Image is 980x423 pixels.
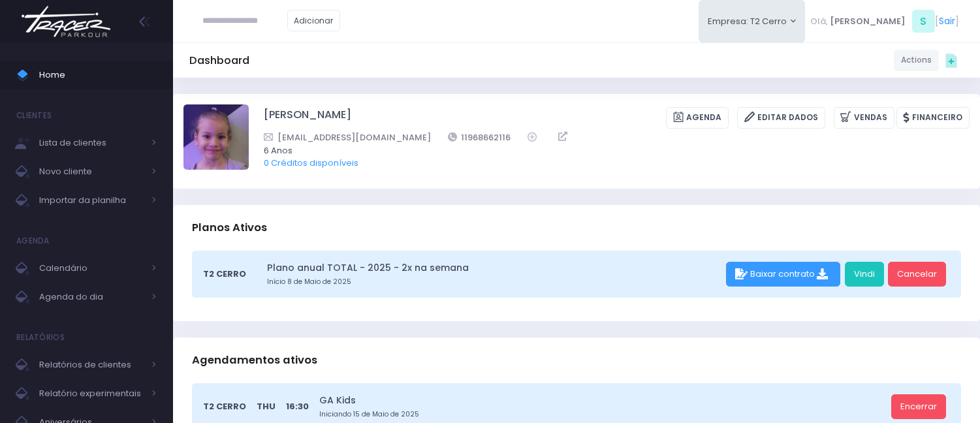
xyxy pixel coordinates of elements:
[845,262,884,287] a: Vindi
[805,7,964,36] div: [ ]
[189,54,249,67] h5: Dashboard
[39,289,144,305] span: Agenda do dia
[264,107,351,129] a: [PERSON_NAME]
[267,261,721,275] a: Plano anual TOTAL - 2025 - 2x na semana
[183,104,249,170] img: Cecilia Machado
[16,324,65,351] h4: Relatórios
[287,10,341,31] a: Adicionar
[888,262,946,287] a: Cancelar
[203,400,246,413] span: T2 Cerro
[319,394,887,407] a: GA Kids
[16,228,50,254] h4: Agenda
[39,67,157,84] span: Home
[267,277,721,287] small: Início 8 de Maio de 2025
[39,260,144,277] span: Calendário
[264,144,953,157] span: 6 Anos
[39,385,144,402] span: Relatório experimentais
[448,131,511,144] a: 11968662116
[319,409,887,420] small: Iniciando 15 de Maio de 2025
[896,107,970,129] a: Financeiro
[264,131,431,144] a: [EMAIL_ADDRESS][DOMAIN_NAME]
[39,192,144,209] span: Importar da planilha
[264,157,358,169] a: 0 Créditos disponíveis
[286,400,309,413] span: 16:30
[203,268,246,281] span: T2 Cerro
[39,134,144,151] span: Lista de clientes
[192,209,267,246] h3: Planos Ativos
[726,262,840,287] div: Baixar contrato
[912,10,935,33] span: S
[891,394,946,419] a: Encerrar
[39,163,144,180] span: Novo cliente
[810,15,828,28] span: Olá,
[666,107,729,129] a: Agenda
[830,15,906,28] span: [PERSON_NAME]
[737,107,825,129] a: Editar Dados
[39,356,144,373] span: Relatórios de clientes
[16,102,52,129] h4: Clientes
[257,400,276,413] span: Thu
[834,107,894,129] a: Vendas
[192,341,317,379] h3: Agendamentos ativos
[939,14,955,28] a: Sair
[894,50,939,71] a: Actions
